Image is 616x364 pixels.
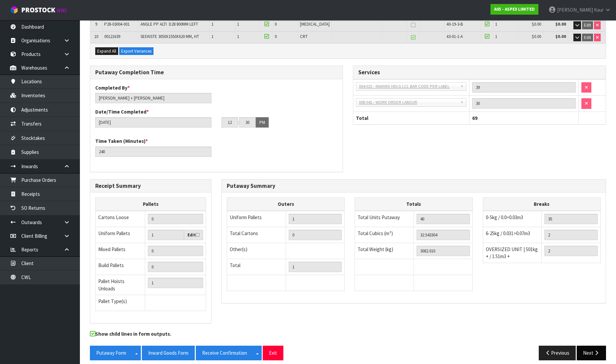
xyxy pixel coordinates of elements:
button: Export Variances [119,47,154,55]
button: PM [256,117,269,128]
strong: $0.00 [555,21,566,27]
th: Total [353,112,469,124]
th: Outers [227,198,345,211]
span: 43-01-1-A [447,34,463,39]
td: Total Cubics (m³) [355,227,414,243]
span: 10 [94,34,98,39]
span: 1 [495,21,497,27]
h3: Services [358,69,601,76]
strong: $0.00 [555,34,566,39]
label: Show child lines in form outputs. [90,330,171,339]
span: 1 [211,21,213,27]
label: Time Taken (Minutes) [95,138,148,145]
span: P28-03004-001 [104,21,130,27]
span: 0-5kg / 0.0>0.03m3 [486,214,523,220]
input: Time Taken [95,147,211,157]
input: UNIFORM P + MIXED P + BUILD P [148,278,203,288]
td: Total Cartons [227,227,286,243]
span: 00121639 [104,34,120,39]
td: Total [227,259,286,275]
button: Next [577,346,606,360]
th: Totals [355,198,472,211]
input: Uniform Pallets [148,230,184,240]
th: Breaks [483,198,600,211]
span: SEEKISTE 3050X1550X620 MM, HT [141,34,199,39]
input: HH [221,117,238,128]
button: Previous [539,346,576,360]
button: Exit [263,346,283,360]
button: Receive Confirmation [196,346,253,360]
span: [MEDICAL_DATA] [300,21,330,27]
label: Completed By [95,84,130,91]
input: TOTAL PACKS [289,262,342,272]
td: Total Weight (kg) [355,243,414,259]
span: CRT [300,34,308,39]
span: $0.00 [532,34,541,39]
input: MM [239,117,256,128]
img: cube-alt.png [10,6,18,14]
td: Mixed Pallets [96,243,145,259]
button: Edit [582,21,593,29]
span: ProStock [21,6,55,14]
span: Edit [584,35,591,40]
input: Date/Time completed [95,117,211,128]
td: Pallet Hoists Unloads [96,275,145,295]
span: 004-021 - INWARD HDLG LCL BAR CODE PER LABEL [359,83,458,91]
strong: A05 - ASPEX LIMITED [494,6,535,12]
input: Manual [148,246,203,256]
span: 008-041 - WORK ORDER LABOUR [359,99,458,107]
td: Uniform Pallets [96,227,145,243]
span: [PERSON_NAME] [557,7,593,13]
td: Cartons Loose [96,211,145,227]
span: Kaur [594,7,604,13]
input: Manual [148,262,203,272]
td: Uniform Pallets [227,211,286,227]
span: 1 [211,34,213,39]
h3: Receipt Summary [95,183,206,189]
input: OUTERS TOTAL = CTN [289,230,342,240]
th: Pallets [96,198,206,211]
small: WMS [57,7,67,14]
input: UNIFORM P LINES [289,214,342,224]
span: 1 [237,34,239,39]
span: ANGLE PP ALTI D28 800MM LEFT [141,21,198,27]
span: 1 [237,21,239,27]
td: Build Pallets [96,259,145,275]
h3: Putaway Completion Time [95,69,338,76]
button: Expand All [95,47,118,55]
h3: Putaway Summary [227,183,601,189]
span: $0.00 [532,21,541,27]
button: Inward Goods Form [142,346,195,360]
td: Pallet Type(s) [96,295,145,311]
span: Expand All [97,48,116,54]
label: Edit [187,232,199,238]
button: Putaway Form [90,346,133,360]
button: Edit [582,34,593,42]
span: 40-19-3-B [447,21,463,27]
span: 9 [95,21,97,27]
span: OVERSIZED UNIT | 501kg + / 1.51m3 + [486,246,538,259]
input: Manual [148,214,203,224]
label: Date/Time Completed [95,108,149,115]
span: 69 [472,115,477,121]
span: 6-25kg / 0.031>0.07m3 [486,230,530,236]
span: 0 [275,21,277,27]
a: A05 - ASPEX LIMITED [490,4,538,15]
span: Edit [584,22,591,28]
td: Total Units Putaway [355,211,414,227]
span: 1 [495,34,497,39]
td: : [238,117,239,128]
span: 0 [275,34,277,39]
td: Other(s) [227,243,286,259]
